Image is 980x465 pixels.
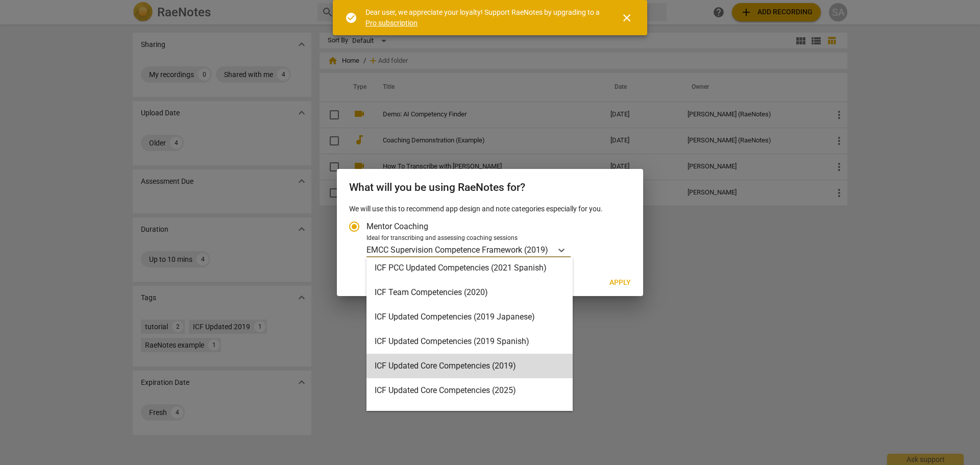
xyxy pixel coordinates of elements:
[366,256,573,280] div: ICF PCC Updated Competencies (2021 Spanish)
[366,329,573,354] div: ICF Updated Competencies (2019 Spanish)
[609,278,631,288] span: Apply
[366,280,573,305] div: ICF Team Competencies (2020)
[366,244,548,256] p: EMCC Supervision Competence Framework (2019)
[365,19,418,27] a: Pro subscription
[366,378,573,403] div: ICF Updated Core Competencies (2025)
[621,12,633,24] span: close
[345,12,357,24] span: check_circle
[365,7,602,28] div: Dear user, we appreciate your loyalty! Support RaeNotes by upgrading to a
[366,403,573,427] div: Minimum Skills Requirements for ACC (2023)
[349,204,631,214] p: We will use this to recommend app design and note categories especially for you.
[349,181,631,194] h2: What will you be using RaeNotes for?
[366,305,573,329] div: ICF Updated Competencies (2019 Japanese)
[366,354,573,378] div: ICF Updated Core Competencies (2019)
[366,221,428,232] span: Mentor Coaching
[601,274,639,292] button: Apply
[366,234,628,243] div: Ideal for transcribing and assessing coaching sessions
[549,245,551,255] input: Ideal for transcribing and assessing coaching sessionsEMCC Supervision Competence Framework (2019)
[349,214,631,258] div: Account type
[615,6,639,30] button: Close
